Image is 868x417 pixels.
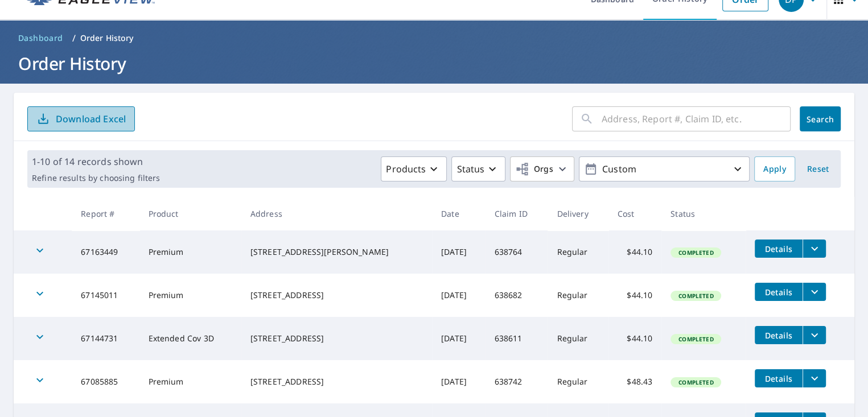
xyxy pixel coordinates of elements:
[432,317,486,360] td: [DATE]
[250,376,423,387] div: [STREET_ADDRESS]
[762,330,796,341] span: Details
[803,326,826,344] button: filesDropdownBtn-67144731
[755,240,803,258] button: detailsBtn-67163449
[803,240,826,258] button: filesDropdownBtn-67163449
[762,287,796,298] span: Details
[72,230,139,274] td: 67163449
[510,156,574,181] button: Orgs
[250,333,423,344] div: [STREET_ADDRESS]
[762,243,796,254] span: Details
[608,274,662,317] td: $44.10
[56,113,126,125] p: Download Excel
[486,230,548,274] td: 638764
[27,106,135,131] button: Download Excel
[800,156,836,181] button: Reset
[14,29,854,47] nav: breadcrumb
[432,360,486,403] td: [DATE]
[755,283,803,301] button: detailsBtn-67145011
[432,230,486,274] td: [DATE]
[661,197,746,230] th: Status
[548,274,608,317] td: Regular
[72,274,139,317] td: 67145011
[14,29,68,47] a: Dashboard
[486,274,548,317] td: 638682
[72,317,139,360] td: 67144731
[139,360,241,403] td: Premium
[800,106,841,131] button: Search
[608,230,662,274] td: $44.10
[598,159,731,179] p: Custom
[432,274,486,317] td: [DATE]
[80,32,134,44] p: Order History
[386,162,426,176] p: Products
[762,373,796,384] span: Details
[456,162,484,176] p: Status
[515,162,553,176] span: Orgs
[241,197,432,230] th: Address
[548,317,608,360] td: Regular
[602,103,791,135] input: Address, Report #, Claim ID, etc.
[803,369,826,387] button: filesDropdownBtn-67085885
[250,246,423,258] div: [STREET_ADDRESS][PERSON_NAME]
[139,274,241,317] td: Premium
[32,173,160,183] p: Refine results by choosing filters
[803,283,826,301] button: filesDropdownBtn-67145011
[72,360,139,403] td: 67085885
[486,317,548,360] td: 638611
[139,230,241,274] td: Premium
[548,230,608,274] td: Regular
[672,378,720,386] span: Completed
[579,156,750,181] button: Custom
[548,360,608,403] td: Regular
[755,326,803,344] button: detailsBtn-67144731
[608,197,662,230] th: Cost
[608,317,662,360] td: $44.10
[139,197,241,230] th: Product
[672,335,720,343] span: Completed
[381,156,447,181] button: Products
[755,369,803,387] button: detailsBtn-67085885
[548,197,608,230] th: Delivery
[672,249,720,257] span: Completed
[72,197,139,230] th: Report #
[14,52,854,75] h1: Order History
[432,197,486,230] th: Date
[809,114,832,125] span: Search
[763,162,786,176] span: Apply
[804,162,832,176] span: Reset
[486,360,548,403] td: 638742
[72,31,76,45] li: /
[486,197,548,230] th: Claim ID
[608,360,662,403] td: $48.43
[672,292,720,300] span: Completed
[250,290,423,301] div: [STREET_ADDRESS]
[754,156,795,181] button: Apply
[18,32,63,44] span: Dashboard
[139,317,241,360] td: Extended Cov 3D
[32,155,160,168] p: 1-10 of 14 records shown
[451,156,505,181] button: Status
